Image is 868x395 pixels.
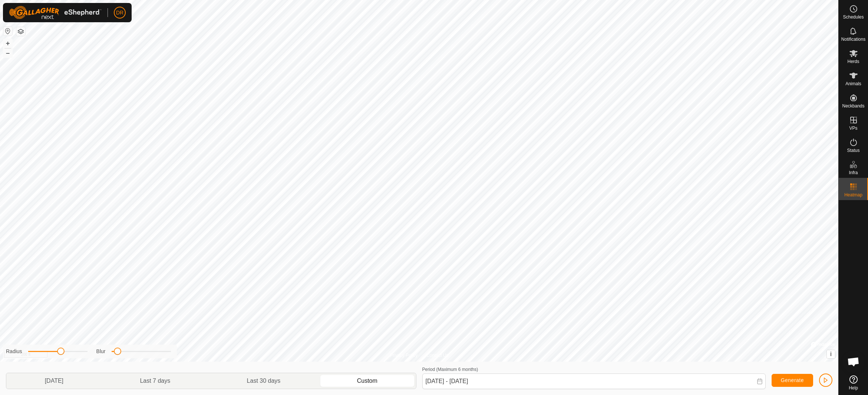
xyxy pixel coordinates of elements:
[849,126,857,130] span: VPs
[849,386,858,390] span: Help
[847,59,859,64] span: Herds
[772,374,813,387] button: Generate
[3,27,12,36] button: Reset Map
[3,49,12,57] button: –
[842,351,865,373] div: Open chat
[6,348,22,355] label: Radius
[96,348,106,355] label: Blur
[357,376,377,385] span: Custom
[843,15,864,19] span: Schedules
[830,351,832,357] span: i
[9,6,102,19] img: Gallagher Logo
[140,376,170,385] span: Last 7 days
[839,372,868,393] a: Help
[3,39,12,48] button: +
[422,367,478,372] label: Period (Maximum 6 months)
[845,82,861,86] span: Animals
[841,37,865,42] span: Notifications
[116,9,123,17] span: DR
[847,148,859,153] span: Status
[827,350,835,358] button: i
[849,170,858,175] span: Infra
[781,377,804,383] span: Generate
[426,352,448,359] a: Contact Us
[45,376,63,385] span: [DATE]
[390,352,418,359] a: Privacy Policy
[247,376,281,385] span: Last 30 days
[842,104,864,108] span: Neckbands
[16,27,25,36] button: Map Layers
[844,193,862,197] span: Heatmap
